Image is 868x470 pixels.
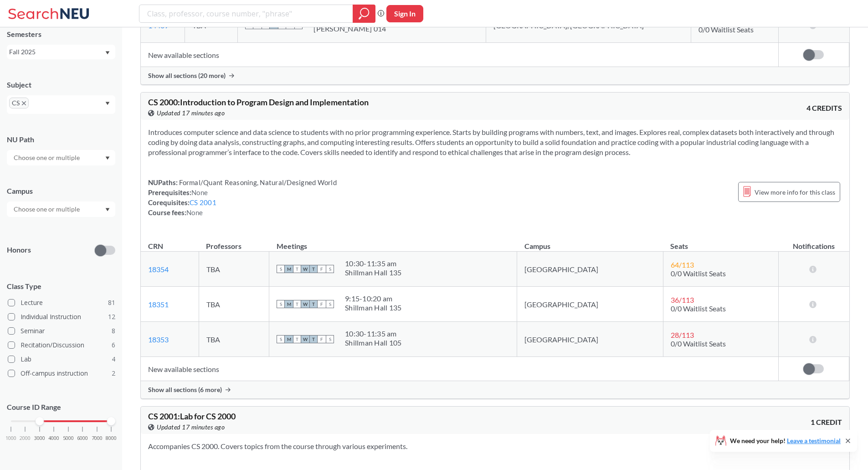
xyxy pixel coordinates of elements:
span: T [293,335,301,343]
span: None [191,188,208,196]
div: 9:15 - 10:20 am [345,294,401,303]
svg: Dropdown arrow [105,208,110,212]
div: 10:30 - 11:35 am [345,259,401,268]
span: T [309,300,318,308]
span: CS 2001 : Lab for CS 2000 [148,411,236,421]
th: Professors [199,232,269,252]
div: CRN [148,241,163,251]
span: M [285,300,293,308]
span: 1 CREDIT [811,417,842,427]
div: Dropdown arrow [7,201,115,217]
div: CSX to remove pillDropdown arrow [7,95,115,114]
div: Shillman Hall 105 [345,338,401,347]
th: Notifications [778,232,849,252]
span: 28 / 113 [671,331,694,339]
span: 2000 [20,436,31,441]
span: 2 [112,368,115,378]
td: [GEOGRAPHIC_DATA] [517,322,663,357]
span: T [293,265,301,273]
td: TBA [199,287,269,322]
span: 6 [112,340,115,350]
div: Dropdown arrow [7,150,115,165]
div: Shillman Hall 135 [345,303,401,312]
span: 36 / 113 [671,295,694,304]
span: F [318,335,326,343]
span: M [285,265,293,273]
div: Show all sections (6 more) [141,381,849,398]
label: Seminar [8,325,115,337]
span: 4 [112,354,115,364]
span: M [285,335,293,343]
span: CSX to remove pill [9,98,29,108]
label: Off-campus instruction [8,367,115,379]
span: Class Type [7,281,115,291]
p: Honors [7,245,31,255]
a: Leave a testimonial [787,437,841,444]
span: Updated 17 minutes ago [157,108,225,118]
span: 64 / 113 [671,260,694,269]
div: Semesters [7,29,115,39]
div: Fall 2025 [9,47,104,57]
span: 5000 [63,436,74,441]
a: CS 2001 [190,198,216,207]
svg: magnifying glass [359,7,370,20]
p: Course ID Range [7,402,115,413]
td: [GEOGRAPHIC_DATA] [517,252,663,287]
svg: Dropdown arrow [105,102,110,105]
span: CS 2000 : Introduction to Program Design and Implementation [148,97,369,107]
span: Formal/Quant Reasoning, Natural/Designed World [178,178,337,186]
input: Choose one or multiple [9,152,86,163]
span: S [326,265,334,273]
label: Recitation/Discussion [8,339,115,351]
span: W [301,265,309,273]
td: TBA [199,322,269,357]
span: 6000 [77,436,88,441]
span: 8000 [106,436,117,441]
span: 8 [112,326,115,336]
label: Lecture [8,297,115,309]
div: magnifying glass [353,5,375,23]
span: 7000 [92,436,103,441]
span: 1000 [5,436,16,441]
span: S [326,300,334,308]
div: [PERSON_NAME] 014 [313,24,386,33]
span: 12 [108,312,115,322]
a: 14469 [148,21,169,30]
button: Sign In [386,5,423,22]
div: Show all sections (20 more) [141,67,849,84]
input: Class, professor, course number, "phrase" [146,6,346,21]
span: T [309,265,318,273]
span: Updated 17 minutes ago [157,422,225,432]
span: 0/0 Waitlist Seats [671,339,726,348]
span: F [318,265,326,273]
div: Fall 2025Dropdown arrow [7,45,115,59]
span: 0/0 Waitlist Seats [671,269,726,278]
span: W [301,335,309,343]
a: 18353 [148,335,169,344]
label: Individual Instruction [8,311,115,323]
section: Accompanies CS 2000. Covers topics from the course through various experiments. [148,441,842,451]
span: View more info for this class [755,186,835,198]
a: 18351 [148,300,169,309]
td: New available sections [141,357,778,381]
div: Shillman Hall 135 [345,268,401,277]
span: We need your help! [730,438,841,444]
span: Show all sections (6 more) [148,386,222,394]
span: 0/0 Waitlist Seats [671,304,726,313]
svg: X to remove pill [22,101,26,105]
svg: Dropdown arrow [105,51,110,55]
div: Campus [7,186,115,196]
th: Seats [663,232,778,252]
span: S [326,335,334,343]
span: 4000 [48,436,59,441]
label: Lab [8,353,115,365]
span: Show all sections (20 more) [148,72,226,80]
span: T [293,300,301,308]
span: 81 [108,298,115,308]
span: 3000 [34,436,45,441]
span: 0/0 Waitlist Seats [699,25,754,34]
div: Subject [7,80,115,90]
span: F [318,300,326,308]
svg: Dropdown arrow [105,156,110,160]
td: New available sections [141,43,778,67]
